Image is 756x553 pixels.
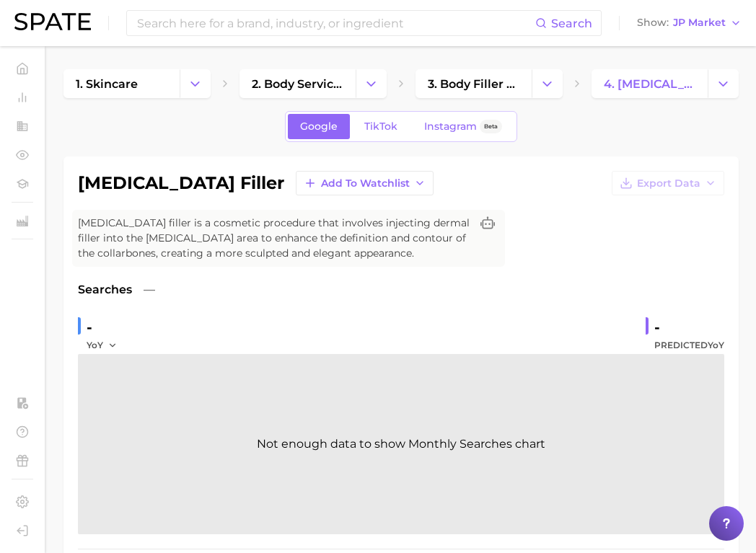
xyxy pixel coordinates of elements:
[252,77,343,91] span: 2. body services
[484,120,498,133] span: Beta
[708,69,739,98] button: Change Category
[87,316,127,339] div: -
[78,174,284,192] h1: [MEDICAL_DATA] filler
[180,69,211,98] button: Change Category
[78,354,724,534] div: Not enough data to show Monthly Searches chart
[633,14,745,32] button: ShowJP Market
[364,120,397,133] span: TikTok
[416,69,532,98] a: 3. body filler services
[592,69,708,98] a: 4. [MEDICAL_DATA][PERSON_NAME]
[144,281,155,298] span: —
[604,77,695,91] span: 4. [MEDICAL_DATA][PERSON_NAME]
[14,13,91,30] img: SPATE
[424,120,477,133] span: Instagram
[654,316,724,339] div: -
[288,114,350,139] a: Google
[87,337,118,354] button: YoY
[76,77,138,91] span: 1. skincare
[12,520,33,541] a: Log out. Currently logged in with e-mail yumi.toki@spate.nyc.
[412,114,514,139] a: InstagramBeta
[321,177,410,190] span: Add to Watchlist
[654,337,724,354] span: Predicted
[637,19,669,27] span: Show
[356,69,387,98] button: Change Category
[352,114,410,139] a: TikTok
[428,77,519,91] span: 3. body filler services
[296,171,434,195] button: Add to Watchlist
[136,11,535,35] input: Search here for a brand, industry, or ingredient
[239,69,356,98] a: 2. body services
[612,171,724,195] button: Export Data
[87,339,103,351] span: YoY
[78,281,132,298] span: Searches
[637,177,700,190] span: Export Data
[708,340,724,350] span: YoY
[300,120,338,133] span: Google
[78,216,470,261] span: [MEDICAL_DATA] filler is a cosmetic procedure that involves injecting dermal filler into the [MED...
[673,19,726,27] span: JP Market
[63,69,180,98] a: 1. skincare
[532,69,563,98] button: Change Category
[551,17,592,30] span: Search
